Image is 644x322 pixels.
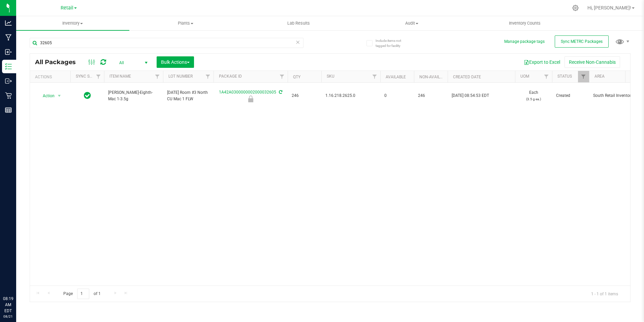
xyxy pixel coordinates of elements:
[55,91,64,101] span: select
[453,75,481,79] a: Created Date
[500,20,550,26] span: Inventory Counts
[5,34,12,41] inline-svg: Manufacturing
[157,56,194,68] button: Bulk Actions
[504,39,545,45] button: Manage package tags
[541,71,552,82] a: Filter
[555,35,609,48] button: Sync METRC Packages
[130,20,242,26] span: Plants
[384,92,410,99] span: 0
[578,71,589,82] a: Filter
[5,78,12,84] inline-svg: Outbound
[556,92,585,99] span: Created
[418,92,444,99] span: 246
[242,16,355,30] a: Lab Results
[167,89,210,102] span: [DATE] Room #3 North CU Mac 1 FLW
[376,38,409,48] span: Include items not tagged for facility
[35,58,83,66] span: All Packages
[161,59,190,65] span: Bulk Actions
[519,89,548,102] span: Each
[5,20,12,26] inline-svg: Analytics
[278,20,319,26] span: Lab Results
[58,289,106,299] span: Page of 1
[594,74,605,79] a: Area
[386,75,406,79] a: Available
[278,90,282,95] span: Sync from Compliance System
[61,5,73,11] span: Retail
[168,74,193,79] a: Lot Number
[152,71,163,82] a: Filter
[587,5,631,10] span: Hi, [PERSON_NAME]!
[5,107,12,113] inline-svg: Reports
[213,96,289,102] div: Newly Received
[519,96,548,102] p: (3.5 g ea.)
[369,71,380,82] a: Filter
[557,74,572,79] a: Status
[35,75,68,79] div: Actions
[571,5,580,11] div: Manage settings
[277,71,288,82] a: Filter
[519,56,565,68] button: Export to Excel
[16,20,129,26] span: Inventory
[5,49,12,55] inline-svg: Inbound
[76,74,102,79] a: Sync Status
[129,16,243,30] a: Plants
[219,90,276,95] a: 1A42A0300000002000032605
[419,75,449,79] a: Non-Available
[93,71,104,82] a: Filter
[325,92,376,99] span: 1.16.218.2625.0
[520,74,529,79] a: UOM
[3,314,13,319] p: 08/21
[16,16,129,30] a: Inventory
[452,92,489,99] span: [DATE] 08:54:53 EDT
[5,63,12,70] inline-svg: Inventory
[327,74,334,79] a: SKU
[5,92,12,99] inline-svg: Retail
[468,16,581,30] a: Inventory Counts
[3,296,13,314] p: 08:19 AM EDT
[30,38,303,48] input: Search Package ID, Item Name, SKU, Lot or Part Number...
[355,16,469,30] a: Audit
[586,289,623,299] span: 1 - 1 of 1 items
[293,75,300,79] a: Qty
[565,56,620,68] button: Receive Non-Cannabis
[219,74,242,79] a: Package ID
[356,20,468,26] span: Audit
[202,71,214,82] a: Filter
[84,91,91,100] span: In Sync
[561,39,603,44] span: Sync METRC Packages
[7,268,27,288] iframe: Resource center
[109,74,131,79] a: Item Name
[296,38,300,47] span: Clear
[77,289,89,299] input: 1
[108,89,159,102] span: [PERSON_NAME]-Eighth-Mac 1-3.5g
[593,92,636,99] span: South Retail Inventory
[37,91,55,101] span: Action
[292,92,317,99] span: 246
